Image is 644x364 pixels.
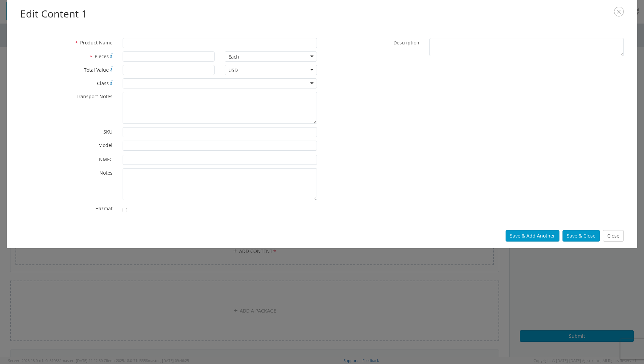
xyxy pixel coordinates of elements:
[20,7,624,21] h2: Edit Content 1
[103,129,112,135] span: SKU
[228,53,239,60] div: Each
[76,93,112,100] span: Transport Notes
[84,67,109,73] span: Total Value
[99,170,112,176] span: Notes
[603,230,624,242] button: Close
[98,142,112,148] span: Model
[506,230,559,242] button: Save & Add Another
[562,230,600,242] button: Save & Close
[393,39,419,46] span: Description
[95,53,109,60] span: Pieces
[99,156,112,162] span: NMFC
[97,80,109,86] span: Class
[228,67,238,74] div: USD
[80,39,112,46] span: Product Name
[95,205,112,212] span: Hazmat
